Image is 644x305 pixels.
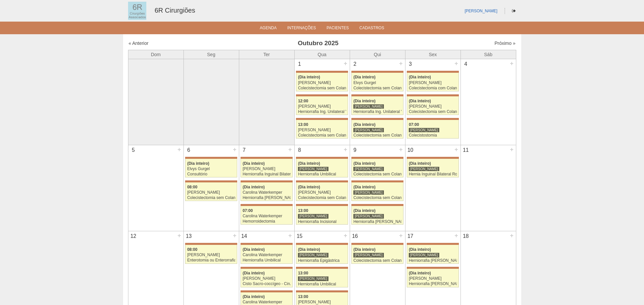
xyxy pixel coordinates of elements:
[243,282,291,286] div: Cisto Sacro-coccígeo - Cirurgia
[351,71,403,73] div: Key: Maria Braido
[353,253,384,257] div: [PERSON_NAME]
[359,26,384,32] a: Cadastros
[298,75,320,79] span: (Dia inteiro)
[353,161,376,166] span: (Dia inteiro)
[350,231,360,241] div: 16
[409,110,457,114] div: Colecistectomia sem Colangiografia VL
[353,258,401,263] div: Colecistectomia sem Colangiografia VL
[353,208,376,213] span: (Dia inteiro)
[454,59,459,68] div: +
[243,258,291,262] div: Herniorrafia Umbilical
[351,206,403,225] a: (Dia inteiro) [PERSON_NAME] Herniorrafia [PERSON_NAME]
[187,190,235,195] div: [PERSON_NAME]
[232,231,238,240] div: +
[296,73,348,91] a: (Dia inteiro) [PERSON_NAME] Colecistectomia sem Colangiografia VL
[128,50,183,59] th: Dom
[398,231,404,240] div: +
[243,185,265,189] span: (Dia inteiro)
[183,50,239,59] th: Seg
[296,120,348,139] a: 13:00 [PERSON_NAME] Colecistectomia sem Colangiografia VL
[409,128,439,133] div: [PERSON_NAME]
[298,196,346,200] div: Colecistectomia sem Colangiografia VL
[353,247,376,252] span: (Dia inteiro)
[241,159,292,177] a: (Dia inteiro) [PERSON_NAME] Herniorrafia Inguinal Bilateral
[241,206,292,225] a: 07:00 Carolina Waterkemper Hemorroidectomia
[353,122,376,127] span: (Dia inteiro)
[407,243,459,245] div: Key: Maria Braido
[295,59,305,69] div: 1
[405,59,416,69] div: 3
[184,145,194,155] div: 6
[187,161,209,166] span: (Dia inteiro)
[298,185,320,189] span: (Dia inteiro)
[298,128,346,132] div: [PERSON_NAME]
[241,245,292,263] a: (Dia inteiro) Carolina Waterkemper Herniorrafia Umbilical
[407,157,459,159] div: Key: Maria Braido
[294,50,350,59] th: Qua
[409,166,439,171] div: [PERSON_NAME]
[243,219,291,224] div: Hemorroidectomia
[241,269,292,287] a: (Dia inteiro) [PERSON_NAME] Cisto Sacro-coccígeo - Cirurgia
[351,182,403,201] a: (Dia inteiro) [PERSON_NAME] Colecistectomia sem Colangiografia VL
[187,258,235,262] div: Enterotomia ou Enterorrafia
[185,159,237,177] a: (Dia inteiro) Elvys Gurgel Consultório
[243,300,291,304] div: Carolina Waterkemper
[351,118,403,120] div: Key: Maria Braido
[298,161,320,166] span: (Dia inteiro)
[187,196,235,200] div: Colecistectomia sem Colangiografia VL
[405,145,416,155] div: 10
[241,267,292,269] div: Key: Maria Braido
[353,128,384,133] div: [PERSON_NAME]
[177,231,182,240] div: +
[243,172,291,176] div: Herniorrafia Inguinal Bilateral
[353,166,384,171] div: [PERSON_NAME]
[296,180,348,182] div: Key: Maria Braido
[296,245,348,263] a: (Dia inteiro) [PERSON_NAME] Herniorrafia Epigástrica
[298,208,308,213] span: 13:00
[187,172,235,176] div: Consultório
[287,145,293,154] div: +
[296,182,348,201] a: (Dia inteiro) [PERSON_NAME] Colecistectomia sem Colangiografia VL
[353,220,401,224] div: Herniorrafia [PERSON_NAME]
[185,182,237,201] a: 08:00 [PERSON_NAME] Colecistectomia sem Colangiografia VL
[351,180,403,182] div: Key: Maria Braido
[243,208,253,213] span: 07:00
[350,59,360,69] div: 2
[351,159,403,177] a: (Dia inteiro) [PERSON_NAME] Colecistectomia sem Colangiografia VL
[461,50,516,59] th: Sáb
[298,190,346,195] div: [PERSON_NAME]
[409,133,457,138] div: Colecistostomia
[128,231,139,241] div: 12
[296,243,348,245] div: Key: Maria Braido
[298,282,346,286] div: Herniorrafia Umbilical
[243,253,291,257] div: Carolina Waterkemper
[343,59,348,68] div: +
[407,96,459,115] a: (Dia inteiro) [PERSON_NAME] Colecistectomia sem Colangiografia VL
[353,133,401,138] div: Colecistectomia sem Colangiografia VL
[409,122,419,127] span: 07:00
[128,145,139,155] div: 5
[454,145,459,154] div: +
[296,157,348,159] div: Key: Maria Braido
[353,86,401,90] div: Colecistectomia sem Colangiografia VL
[298,220,346,224] div: Herniorrafia Incisional
[407,245,459,263] a: (Dia inteiro) [PERSON_NAME] Herniorrafia [PERSON_NAME]
[343,145,348,154] div: +
[298,214,328,219] div: [PERSON_NAME]
[187,167,235,171] div: Elvys Gurgel
[465,9,497,13] a: [PERSON_NAME]
[454,231,459,240] div: +
[509,231,515,240] div: +
[494,41,515,46] a: Próximo »
[409,172,457,176] div: Hernia Inguinal Bilateral Robótica
[407,269,459,287] a: (Dia inteiro) [PERSON_NAME] Herniorrafia [PERSON_NAME]
[298,271,308,275] span: 13:00
[407,71,459,73] div: Key: Maria Braido
[461,145,471,155] div: 11
[351,94,403,96] div: Key: Maria Braido
[461,231,471,241] div: 18
[296,269,348,287] a: 13:00 [PERSON_NAME] Herniorrafia Umbilical
[509,145,515,154] div: +
[405,50,461,59] th: Sex
[350,50,405,59] th: Qui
